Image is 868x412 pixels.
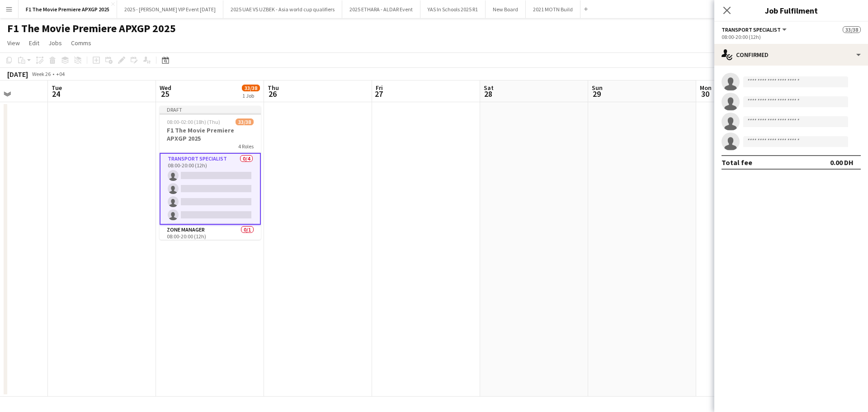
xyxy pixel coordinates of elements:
span: Comms [71,39,91,47]
button: 2025 - [PERSON_NAME] VIP Event [DATE] [117,0,223,18]
div: +04 [56,71,65,77]
span: 33/38 [242,85,260,91]
span: 4 Roles [238,143,254,150]
span: 24 [50,89,62,99]
h3: F1 The Movie Premiere APXGP 2025 [160,126,261,142]
button: 2021 MOTN Build [526,0,580,18]
span: 25 [158,89,171,99]
span: Mon [700,84,712,92]
span: 29 [590,89,603,99]
button: 2025 ETHARA - ALDAR Event [342,0,420,18]
span: Sat [484,84,494,92]
div: 08:00-20:00 (12h) [722,33,861,40]
div: 1 Job [242,92,259,99]
span: 28 [482,89,494,99]
h1: F1 The Movie Premiere APXGP 2025 [7,22,176,35]
span: Wed [160,84,171,92]
span: 27 [374,89,383,99]
button: Transport Specialist [722,26,788,33]
span: Sun [592,84,603,92]
div: Confirmed [714,44,868,66]
span: 30 [698,89,712,99]
h3: Job Fulfilment [714,5,868,16]
div: 0.00 DH [830,158,854,167]
span: Transport Specialist [722,26,781,33]
div: Total fee [722,158,752,167]
app-job-card: Draft08:00-02:00 (18h) (Thu)33/38F1 The Movie Premiere APXGP 20254 RolesTransport Specialist0/408... [160,106,261,240]
span: Thu [268,84,279,92]
app-card-role: Zone Manager0/108:00-20:00 (12h) [160,225,261,256]
span: Fri [376,84,383,92]
span: Jobs [48,39,62,47]
a: Jobs [45,37,66,49]
button: F1 The Movie Premiere APXGP 2025 [19,0,117,18]
span: 33/38 [843,26,861,33]
button: 2025 UAE VS UZBEK - Asia world cup qualifiers [223,0,342,18]
a: View [4,37,24,49]
span: 33/38 [236,118,254,125]
span: Edit [29,39,39,47]
span: 26 [266,89,279,99]
div: Draft [160,106,261,113]
span: Tue [52,84,62,92]
a: Edit [25,37,43,49]
span: Week 26 [30,71,52,77]
span: View [7,39,20,47]
button: New Board [486,0,526,18]
app-card-role: Transport Specialist0/408:00-20:00 (12h) [160,153,261,225]
button: YAS In Schools 2025 R1 [420,0,486,18]
a: Comms [67,37,95,49]
div: [DATE] [7,70,28,79]
span: 08:00-02:00 (18h) (Thu) [167,118,220,125]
